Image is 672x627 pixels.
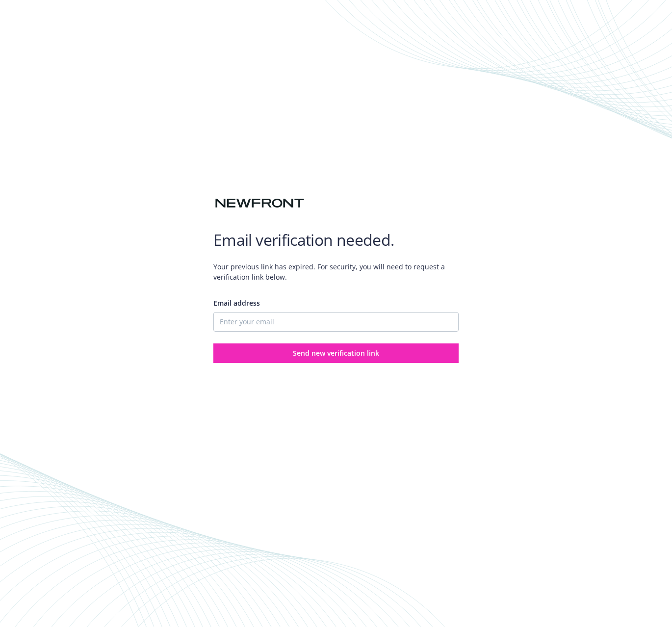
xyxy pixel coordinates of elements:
button: Send new verification link [213,343,459,363]
span: Email address [213,298,260,308]
span: Your previous link has expired. For security, you will need to request a verification link below. [213,254,459,290]
img: Newfront logo [213,195,306,212]
h1: Email verification needed. [213,230,459,250]
input: Enter your email [213,312,459,332]
span: Send new verification link [293,348,379,358]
